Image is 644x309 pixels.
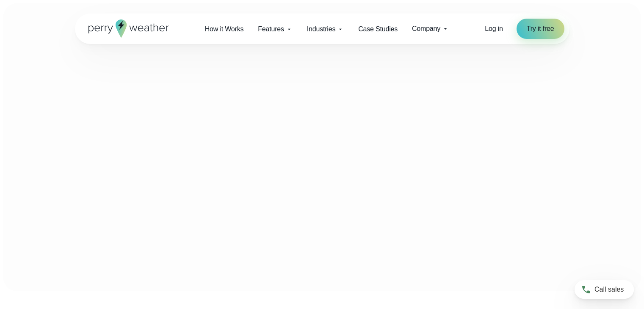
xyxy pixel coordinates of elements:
[594,284,624,295] span: Call sales
[307,24,335,34] span: Industries
[485,25,503,32] span: Log in
[198,20,251,38] a: How it Works
[527,24,554,34] span: Try it free
[485,24,503,34] a: Log in
[258,24,284,34] span: Features
[205,24,244,34] span: How it Works
[358,24,398,34] span: Case Studies
[412,24,440,34] span: Company
[351,20,405,38] a: Case Studies
[575,280,634,299] a: Call sales
[517,19,564,39] a: Try it free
